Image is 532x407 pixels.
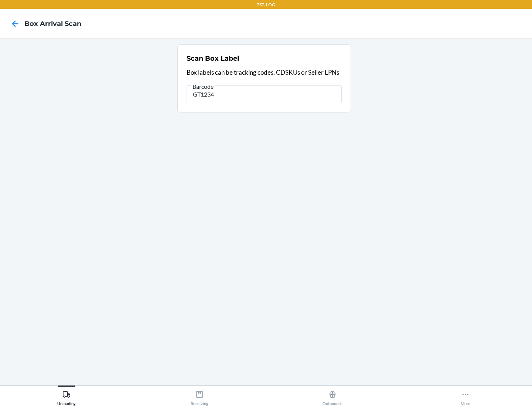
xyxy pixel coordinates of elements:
[24,19,81,28] h4: Box Arrival Scan
[191,387,208,406] div: Receiving
[187,54,239,63] h2: Scan Box Label
[187,85,342,103] input: Barcode
[57,387,76,406] div: Unloading
[191,83,215,90] span: Barcode
[323,387,342,406] div: Outbounds
[133,386,266,406] button: Receiving
[266,386,399,406] button: Outbounds
[257,1,275,8] p: TST_LOG
[399,386,532,406] button: More
[187,68,342,77] p: Box labels can be tracking codes, CDSKUs or Seller LPNs
[461,387,470,406] div: More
